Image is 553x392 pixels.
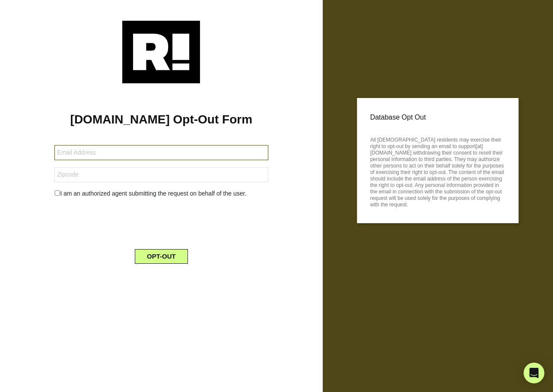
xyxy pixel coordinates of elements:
p: All [DEMOGRAPHIC_DATA] residents may exercise their right to opt-out by sending an email to suppo... [370,134,505,208]
img: Retention.com [122,21,200,83]
input: Email Address [54,145,268,160]
input: Zipcode [54,167,268,182]
p: Database Opt Out [370,111,505,124]
div: I am an authorized agent submitting the request on behalf of the user. [48,189,274,198]
iframe: reCAPTCHA [95,205,227,239]
div: Open Intercom Messenger [524,363,544,383]
button: OPT-OUT [135,249,188,264]
h1: [DOMAIN_NAME] Opt-Out Form [13,112,310,127]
